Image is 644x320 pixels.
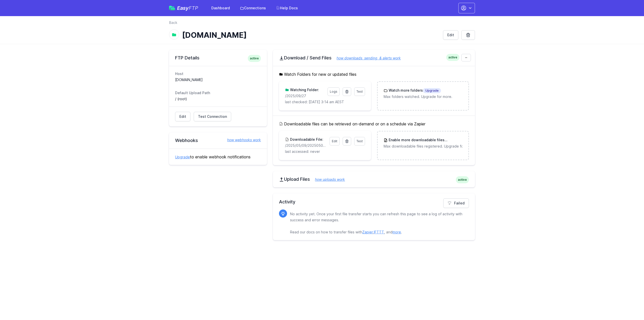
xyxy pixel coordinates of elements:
[384,94,462,99] p: Max folders watched. Upgrade for more.
[285,93,324,98] p: /2025/09/27
[384,144,462,149] p: Max downloadable files registered. Upgrade for more.
[279,71,469,77] h5: Watch Folders for new or updated files
[279,198,469,205] h2: Activity
[310,177,345,182] a: how uploads work
[378,82,468,105] a: Watch more foldersUpgrade Max folders watched. Upgrade for more.
[175,137,261,144] h2: Webhooks
[362,230,373,234] a: Zapier
[289,137,323,142] h3: Downloadable File:
[175,77,261,82] dd: [DOMAIN_NAME]
[279,176,469,182] h2: Upload Files
[285,149,365,154] p: last accessed: never
[182,30,439,40] h1: [DOMAIN_NAME]
[354,87,365,96] a: Test
[374,230,384,234] a: IFTTT
[392,230,401,234] a: more
[248,55,261,62] span: active
[175,96,261,101] dd: / (root)
[330,137,340,146] a: Edit
[222,137,261,143] a: how webhooks work
[194,112,231,121] a: Test Connection
[189,5,198,11] span: FTP
[169,20,475,28] nav: Breadcrumb
[290,211,465,235] p: No activity yet. Once your first file transfer starts you can refresh this page to see a log of a...
[456,176,469,183] span: active
[175,112,190,121] a: Edit
[354,137,365,146] a: Test
[328,87,340,96] a: Logs
[279,121,469,127] h5: Downloadable files can be retrieved on-demand or on a schedule via Zapier
[289,87,319,92] h3: Watching Folder:
[388,137,462,143] h3: Enable more downloadable files
[443,30,458,40] a: Edit
[445,138,463,143] span: Upgrade
[169,6,198,11] a: EasyFTP
[356,139,363,143] span: Test
[279,55,469,61] h2: Download / Send Files
[285,143,326,148] p: /2025/05/09/20250509171559_inbound_0422652309_0756011820.mp3
[285,99,365,104] p: last checked: [DATE] 3:14 am AEST
[175,90,261,95] dt: Default Upload Path
[388,88,441,93] h3: Watch more folders
[169,149,267,165] div: to enable webhook notifications
[175,71,261,76] dt: Host
[273,4,301,13] a: Help Docs
[169,6,175,10] img: easyftp_logo.png
[198,114,227,119] span: Test Connection
[177,6,198,11] span: Easy
[208,4,233,13] a: Dashboard
[237,4,269,13] a: Connections
[443,198,469,208] a: Failed
[378,131,468,155] a: Enable more downloadable filesUpgrade Max downloadable files registered. Upgrade for more.
[446,54,459,61] span: active
[423,88,441,93] span: Upgrade
[175,155,190,159] a: Upgrade
[332,56,401,60] a: how downloads, sending, & alerts work
[169,20,177,25] a: Back
[175,55,261,61] h2: FTP Details
[356,90,363,93] span: Test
